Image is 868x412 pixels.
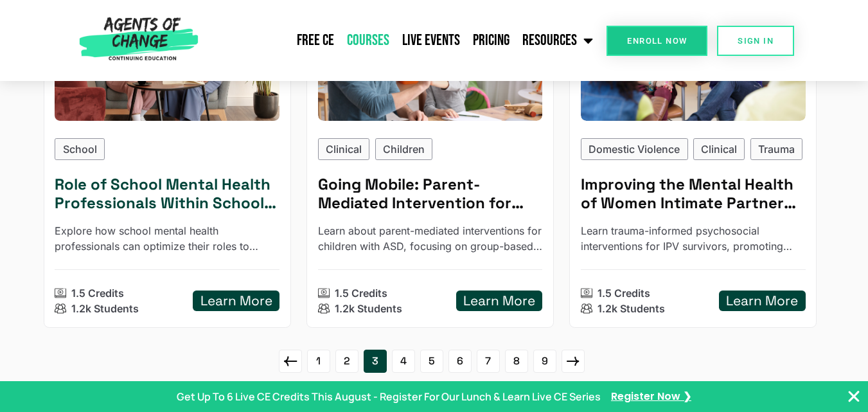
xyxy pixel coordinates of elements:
[589,141,680,157] p: Domestic Violence
[383,141,425,157] p: Children
[463,293,535,309] h5: Learn More
[516,24,599,57] a: Resources
[726,293,798,309] h5: Learn More
[477,350,500,373] a: 7
[326,141,362,157] p: Clinical
[396,24,466,57] a: Live Events
[290,24,341,57] a: Free CE
[611,390,691,404] a: Register Now ❯
[335,301,402,316] p: 1.2k Students
[607,26,707,56] a: Enroll Now
[758,141,795,157] p: Trauma
[200,293,272,309] h5: Learn More
[335,350,359,373] a: 2
[71,301,139,316] p: 1.2k Students
[598,285,650,301] p: 1.5 Credits
[364,350,387,373] a: 3
[466,24,516,57] a: Pricing
[71,285,124,301] p: 1.5 Credits
[55,223,279,254] p: Explore how school mental health professionals can optimize their roles to support student well-b...
[318,223,543,254] p: Learn about parent-mediated interventions for children with ASD, focusing on group-based and virt...
[448,350,472,373] a: 6
[63,141,97,157] p: School
[505,350,528,373] a: 8
[738,37,774,45] span: SIGN IN
[318,175,543,213] h5: Going Mobile: Parent-Mediated Intervention for Toddlers With ASD - Reading Based
[581,223,806,254] p: Learn trauma-informed psychosocial interventions for IPV survivors, promoting recovery through ho...
[307,350,330,373] a: 1
[420,350,443,373] a: 5
[533,350,556,373] a: 9
[335,285,387,301] p: 1.5 Credits
[177,389,601,404] p: Get Up To 6 Live CE Credits This August - Register For Our Lunch & Learn Live CE Series
[581,175,806,213] h5: Improving the Mental Health of Women Intimate Partner Violence Survivors - Reading Based
[392,350,415,373] a: 4
[701,141,737,157] p: Clinical
[627,37,687,45] span: Enroll Now
[55,175,279,213] h5: Role of School Mental Health Professionals Within School Mental Health Systems - Reading Based
[846,389,862,404] button: Close Banner
[204,24,600,57] nav: Menu
[717,26,794,56] a: SIGN IN
[341,24,396,57] a: Courses
[598,301,665,316] p: 1.2k Students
